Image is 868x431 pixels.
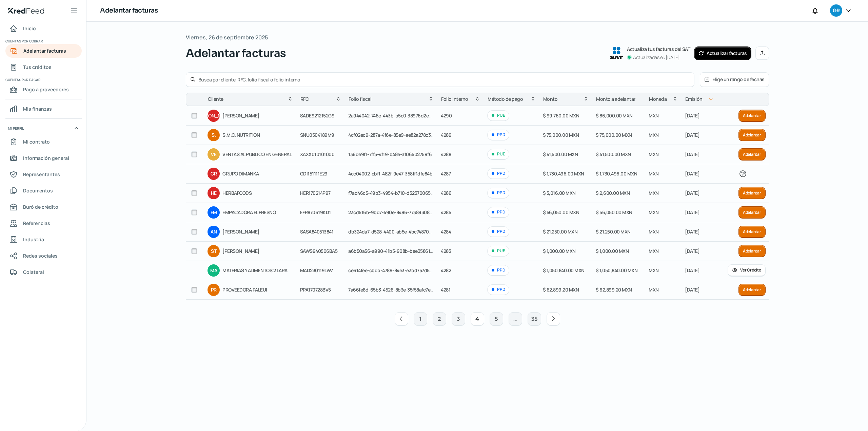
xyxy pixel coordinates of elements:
span: SAWS940506BA5 [300,248,338,254]
span: db324da7-d528-4400-ab5e-4bc748705852 [348,228,439,235]
span: ce614fee-cbdb-4789-84e3-e3bd757d5974 [348,267,437,274]
span: Redes sociales [23,251,58,260]
span: 4289 [441,132,451,138]
span: MXN [649,170,659,177]
a: Documentos [5,184,82,198]
span: Buró de crédito [23,203,58,211]
span: HERBAFOODS [222,189,293,197]
span: VENTAS AL PUBLICO EN GENERAL [222,150,293,158]
span: MXN [649,112,659,119]
span: $ 1,000.00 MXN [596,248,629,254]
span: 136de9f1-7ff5-4f19-b48e-af06502759f6 [348,151,432,157]
span: Monto [543,95,558,103]
div: [PERSON_NAME] [208,110,220,122]
span: $ 2,600.00 MXN [596,190,630,196]
span: Moneda [649,95,667,103]
a: Representantes [5,168,82,181]
img: SAT logo [610,47,623,59]
a: Buró de crédito [5,200,82,214]
span: Adelantar facturas [23,46,66,55]
button: Adelantar [738,129,766,141]
button: 5 [490,312,503,326]
span: Tus créditos [23,63,52,71]
div: PPD [487,226,509,237]
button: Adelantar [738,110,766,122]
span: SNU0504189M9 [300,132,334,138]
span: 4290 [441,112,452,119]
span: Cliente [208,95,223,103]
span: $ 56,050.00 MXN [543,209,579,215]
span: MXN [649,190,659,196]
div: PUE [487,246,509,256]
span: 4286 [441,190,451,196]
span: PPA170728BV5 [300,286,331,293]
span: $ 56,050.00 MXN [596,209,632,215]
div: PPD [487,188,509,198]
span: MAD230119LW7 [300,267,333,274]
span: Referencias [23,219,50,227]
p: Actualiza tus facturas del SAT [627,45,690,53]
span: MXN [649,228,659,235]
span: 4cf02ec9-287a-4f6e-85e9-ae82a278c319 [348,132,435,138]
span: $ 1,050,840.00 MXN [543,267,585,274]
span: 4288 [441,151,451,157]
span: 4cc04002-cbf1-482f-9e47-358ff1dfe84b [348,170,432,177]
span: [PERSON_NAME] [222,112,293,120]
div: PPD [487,265,509,276]
span: Cuentas por cobrar [5,38,81,44]
span: Colateral [23,268,44,276]
a: Adelantar facturas [5,44,82,58]
a: Industria [5,233,82,246]
span: 2a944042-746c-443b-b5c0-38976d2e6370 [348,112,439,119]
span: 4287 [441,170,451,177]
span: $ 1,000.00 MXN [543,248,576,254]
div: GR [208,168,220,180]
span: MXN [649,267,659,274]
span: $ 62,899.20 MXN [543,286,579,293]
span: Mi contrato [23,137,50,146]
span: HER170214P97 [300,190,331,196]
a: Tus créditos [5,60,82,74]
span: EFR870619KD1 [300,209,331,215]
span: $ 75,000.00 MXN [596,132,632,138]
span: [PERSON_NAME] [222,247,293,255]
span: 7a66fe8d-65b3-4526-8b3e-35f58afc7e64 [348,286,436,293]
span: $ 1,730,496.00 MXN [596,170,637,177]
span: GDI151111E29 [300,170,328,177]
button: Elige un rango de fechas [700,73,769,87]
span: $ 1,730,496.00 MXN [543,170,584,177]
span: 23cd516b-9bd7-490e-8496-77389308aff2 [348,209,437,215]
button: Adelantar [738,226,766,238]
span: 4284 [441,228,451,235]
span: Método de pago [488,95,523,103]
span: MATERIAS Y ALIMENTOS 2 LARA [222,266,293,275]
a: Mis finanzas [5,102,82,116]
span: $ 21,250.00 MXN [543,228,578,235]
div: PUE [487,110,509,121]
span: Representantes [23,170,60,179]
button: Actualizar facturas [694,46,751,60]
button: 1 [414,312,427,326]
span: Folio interno [441,95,468,103]
div: EM [208,206,220,219]
span: Información general [23,154,69,162]
span: [DATE] [685,132,699,138]
span: Industria [23,235,44,244]
span: Emisión [685,95,703,103]
span: Mi perfil [8,125,24,131]
span: Folio fiscal [349,95,371,103]
span: [DATE] [685,209,699,215]
span: $ 75,000.00 MXN [543,132,579,138]
span: MXN [649,209,659,215]
button: Adelantar [738,245,766,257]
span: $ 86,000.00 MXN [596,112,633,119]
span: 4285 [441,209,451,215]
span: Cuentas por pagar [5,77,81,83]
span: GRUPO DIMANKA [222,170,293,178]
div: PR [208,284,220,296]
div: PPD [487,207,509,218]
div: PPD [487,168,509,179]
span: $ 62,899.20 MXN [596,286,632,293]
span: Viernes, 26 de septiembre 2025 [186,33,268,42]
span: Adelantar facturas [186,45,286,61]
